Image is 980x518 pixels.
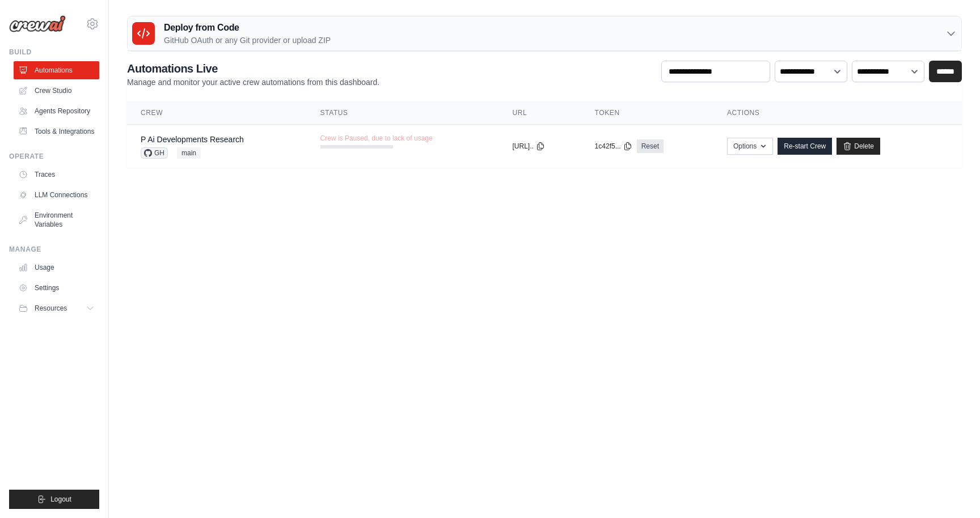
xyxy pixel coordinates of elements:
button: 1c42f5... [595,142,632,151]
a: Automations [14,61,99,79]
a: P Ai Developments Research [141,135,244,144]
th: URL [499,101,581,125]
a: Environment Variables [14,206,99,233]
h3: Deploy from Code [164,21,331,35]
a: LLM Connections [14,186,99,204]
a: Re-start Crew [778,138,832,155]
a: Settings [14,279,99,297]
a: Tools & Integrations [14,122,99,141]
th: Status [307,101,499,125]
button: Resources [14,299,99,317]
div: Manage [9,245,99,254]
th: Token [581,101,713,125]
button: Options [727,138,773,155]
div: Operate [9,152,99,161]
p: GitHub OAuth or any Git provider or upload ZIP [164,35,331,46]
p: Manage and monitor your active crew automations from this dashboard. [127,77,379,88]
a: Usage [14,258,99,277]
a: Traces [14,165,99,184]
div: Build [9,48,99,57]
button: Logout [9,490,99,509]
span: Crew is Paused, due to lack of usage [320,134,433,143]
span: GH [141,147,168,159]
th: Crew [127,101,307,125]
a: Agents Repository [14,102,99,120]
img: Logo [9,15,66,32]
h2: Automations Live [127,61,379,77]
span: Resources [35,304,67,313]
span: Logout [50,495,71,504]
a: Delete [837,138,880,155]
a: Crew Studio [14,82,99,100]
th: Actions [713,101,962,125]
a: Reset [637,139,664,153]
span: main [177,147,201,159]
